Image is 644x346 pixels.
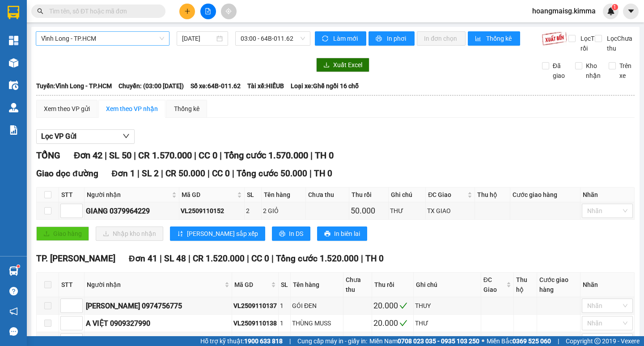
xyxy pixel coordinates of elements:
[8,6,19,19] img: logo-vxr
[314,168,332,179] span: TH 0
[582,61,604,81] span: Kho nhận
[96,226,163,241] button: downloadNhập kho nhận
[247,81,284,91] span: Tài xế: HIẾUB
[510,188,580,202] th: Cước giao hàng
[224,150,308,161] span: Tổng cước 1.570.000
[272,226,310,241] button: printerIn DS
[194,150,196,161] span: |
[291,81,359,91] span: Loại xe: Ghế ngồi 16 chỗ
[165,168,205,179] span: CR 50.000
[86,300,230,312] div: [PERSON_NAME] 0974756775
[334,229,360,239] span: In biên lai
[415,336,479,346] div: TP THU ( TRANG )
[351,205,386,217] div: 50.000
[193,253,245,264] span: CR 1.520.000
[208,168,210,179] span: |
[279,273,291,297] th: SL
[427,206,473,216] div: TX GIAO
[184,8,191,14] span: plus
[134,150,136,161] span: |
[513,337,551,345] strong: 0369 525 060
[627,7,635,15] span: caret-down
[245,188,262,202] th: SL
[398,337,479,345] strong: 0708 023 035 - 0935 103 250
[514,273,537,297] th: Thu hộ
[86,318,230,329] div: A VIỆT 0909327990
[233,301,277,311] div: VL2509110137
[244,337,283,345] strong: 1900 633 818
[36,150,60,161] span: TỔNG
[205,8,211,14] span: file-add
[37,8,43,14] span: search
[182,34,215,43] input: 12/09/2025
[280,301,289,311] div: 1
[343,273,372,297] th: Chưa thu
[376,35,383,43] span: printer
[59,188,85,202] th: STT
[262,188,306,202] th: Tên hàng
[292,301,342,311] div: GÓI ĐEN
[232,297,279,315] td: VL2509110137
[188,253,191,264] span: |
[36,82,112,90] b: Tuyến: Vĩnh Long - TP.HCM
[225,8,232,14] span: aim
[583,280,632,290] div: Nhãn
[486,34,513,43] span: Thống kê
[361,253,363,264] span: |
[9,287,18,295] span: question-circle
[138,150,192,161] span: CR 1.570.000
[170,226,265,241] button: sort-ascending[PERSON_NAME] sắp xếp
[36,253,115,264] span: TP. [PERSON_NAME]
[623,4,639,19] button: caret-down
[542,31,567,46] img: 9k=
[9,58,18,68] img: warehouse-icon
[417,31,466,46] button: In đơn chọn
[365,253,384,264] span: TH 0
[233,318,277,328] div: VL2509110138
[399,319,407,327] span: check
[289,229,303,239] span: In DS
[182,190,236,200] span: Mã GD
[129,253,157,264] span: Đơn 41
[179,4,195,19] button: plus
[558,336,559,346] span: |
[234,280,269,290] span: Mã GD
[251,253,269,264] span: CC 0
[315,150,334,161] span: TH 0
[276,253,359,264] span: Tổng cước 1.520.000
[468,31,520,46] button: bar-chartThống kê
[349,188,388,202] th: Thu rồi
[87,190,170,200] span: Người nhận
[369,336,479,346] span: Miền Nam
[109,150,131,161] span: SL 50
[87,280,223,290] span: Người nhận
[233,336,277,346] div: VL2509110139
[44,104,90,114] div: Xem theo VP gửi
[291,273,343,297] th: Tên hàng
[9,307,18,316] span: notification
[106,104,158,114] div: Xem theo VP nhận
[603,34,635,53] span: Lọc Chưa thu
[161,168,163,179] span: |
[200,336,283,346] span: Hỗ trợ kỹ thuật:
[36,129,135,144] button: Lọc VP Gửi
[415,301,479,311] div: THUY
[142,168,159,179] span: SL 2
[323,62,330,69] span: download
[483,275,504,295] span: ĐC Giao
[271,253,274,264] span: |
[333,60,362,70] span: Xuất Excel
[237,168,307,179] span: Tổng cước 50.000
[428,190,466,200] span: ĐC Giao
[306,188,349,202] th: Chưa thu
[41,131,76,142] span: Lọc VP Gửi
[246,206,260,216] div: 2
[373,317,412,329] div: 20.000
[316,58,369,72] button: downloadXuất Excel
[9,327,18,336] span: message
[324,231,330,238] span: printer
[414,273,481,297] th: Ghi chú
[247,253,249,264] span: |
[36,226,89,241] button: uploadGiao hàng
[241,32,305,45] span: 03:00 - 64B-011.62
